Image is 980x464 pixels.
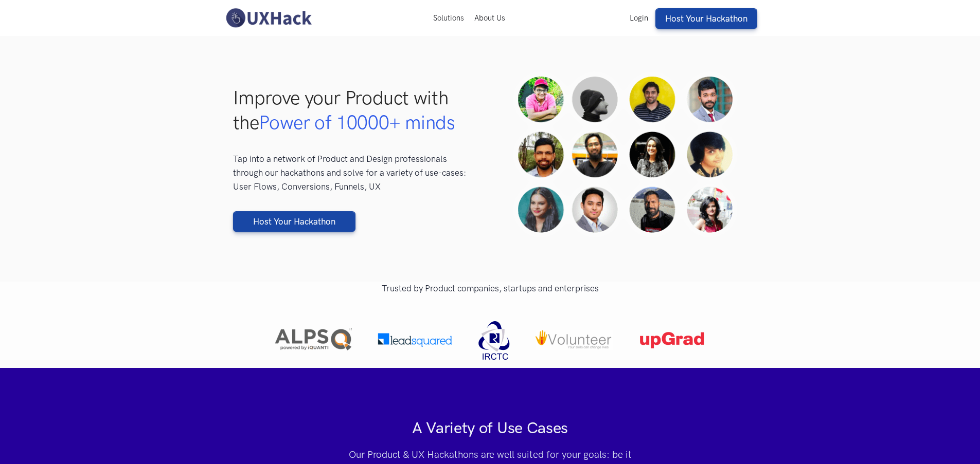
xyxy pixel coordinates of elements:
img: Irctc logo [478,321,510,360]
img: Upgrad logo [638,332,706,348]
p: Trusted by Product companies, startups and enterprises [233,282,747,295]
img: iQuanti Alps logo [275,328,352,352]
a: Host Your Hackathon [655,8,757,29]
img: iVolunteer logo [536,330,613,350]
span: Power of 10000+ minds [259,111,455,134]
p: Tap into a network of Product and Design professionals through our hackathons and solve for a var... [233,152,477,194]
img: Leadsquared logo [378,332,453,348]
a: Host Your Hackathon [233,211,355,232]
a: Login [625,13,653,23]
h1: Improve your Product with the [233,85,477,135]
img: Hackathon faces banner [503,62,747,248]
img: UXHack-logo.png [223,7,314,29]
h2: A Variety of Use Cases [344,417,636,439]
